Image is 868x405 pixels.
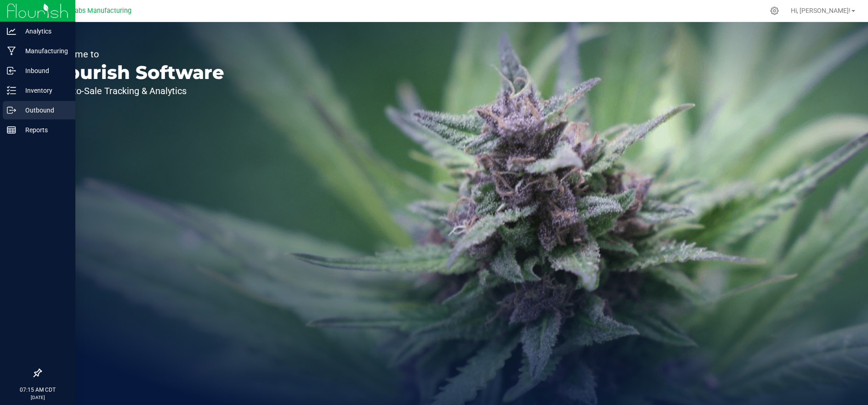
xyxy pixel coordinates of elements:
inline-svg: Outbound [7,106,16,115]
inline-svg: Reports [7,125,16,135]
inline-svg: Inbound [7,66,16,75]
div: Manage settings [769,6,780,15]
p: Manufacturing [16,45,71,56]
p: Inbound [16,65,71,76]
p: Outbound [16,105,71,116]
p: Welcome to [50,50,224,59]
p: Seed-to-Sale Tracking & Analytics [50,86,224,96]
p: 07:15 AM CDT [4,386,71,394]
span: Teal Labs Manufacturing [57,7,131,15]
span: Hi, [PERSON_NAME]! [791,7,851,14]
p: [DATE] [4,394,71,401]
inline-svg: Manufacturing [7,46,16,56]
inline-svg: Inventory [7,86,16,95]
p: Reports [16,124,71,135]
inline-svg: Analytics [7,27,16,36]
p: Analytics [16,26,71,37]
p: Flourish Software [50,63,224,82]
p: Inventory [16,85,71,96]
